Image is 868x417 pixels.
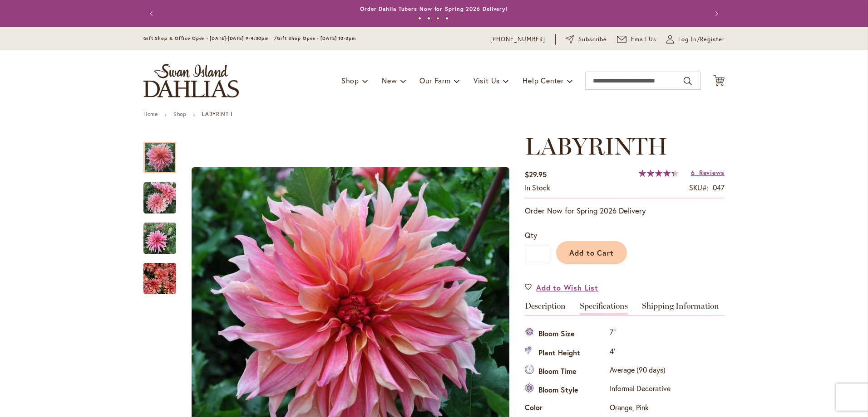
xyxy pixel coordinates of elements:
[525,170,547,179] span: $29.95
[525,132,667,160] span: LABYRINTH
[143,133,185,173] div: Labyrinth
[617,35,657,44] a: Email Us
[202,111,232,117] strong: LABYRINTH
[143,213,185,254] div: Labyrinth
[607,381,673,400] td: Informal Decorative
[143,35,277,41] span: Gift Shop & Office Open - [DATE]-[DATE] 9-4:30pm /
[642,302,719,315] a: Shipping Information
[666,35,725,44] a: Log In/Register
[607,363,673,381] td: Average (90 days)
[691,168,695,177] span: 6
[419,76,450,85] span: Our Farm
[639,170,679,177] div: 87%
[569,248,614,257] span: Add to Cart
[525,381,607,400] th: Bloom Style
[525,325,607,344] th: Bloom Size
[143,182,176,214] img: Labyrinth
[699,168,725,177] span: Reviews
[566,35,607,44] a: Subscribe
[523,76,564,85] span: Help Center
[525,363,607,381] th: Bloom Time
[578,35,607,44] span: Subscribe
[143,257,176,301] img: Labyrinth
[525,302,566,315] a: Description
[427,17,430,20] button: 2 of 4
[689,183,709,192] strong: SKU
[143,111,158,117] a: Home
[607,400,673,417] td: Orange, Pink
[525,282,598,293] a: Add to Wish List
[580,302,628,315] a: Specifications
[525,183,550,192] span: In stock
[143,254,176,294] div: Labyrinth
[473,76,500,85] span: Visit Us
[277,35,356,41] span: Gift Shop Open - [DATE] 10-3pm
[706,5,725,23] button: Next
[360,5,508,12] a: Order Dahlia Tubers Now for Spring 2026 Delivery!
[143,64,239,97] a: store logo
[7,385,32,410] iframe: Launch Accessibility Center
[607,325,673,344] td: 7"
[607,344,673,362] td: 4'
[382,76,397,85] span: New
[341,76,359,85] span: Shop
[525,183,550,193] div: Availability
[525,230,537,240] span: Qty
[525,344,607,362] th: Plant Height
[525,205,725,216] p: Order Now for Spring 2026 Delivery
[713,183,725,193] div: 047
[143,222,176,255] img: Labyrinth
[436,17,439,20] button: 3 of 4
[631,35,657,44] span: Email Us
[556,241,627,264] button: Add to Cart
[173,111,186,117] a: Shop
[678,35,725,44] span: Log In/Register
[490,35,545,44] a: [PHONE_NUMBER]
[445,17,449,20] button: 4 of 4
[143,173,185,213] div: Labyrinth
[418,17,421,20] button: 1 of 4
[691,168,725,177] a: 6 Reviews
[525,400,607,417] th: Color
[536,282,598,293] span: Add to Wish List
[143,5,162,23] button: Previous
